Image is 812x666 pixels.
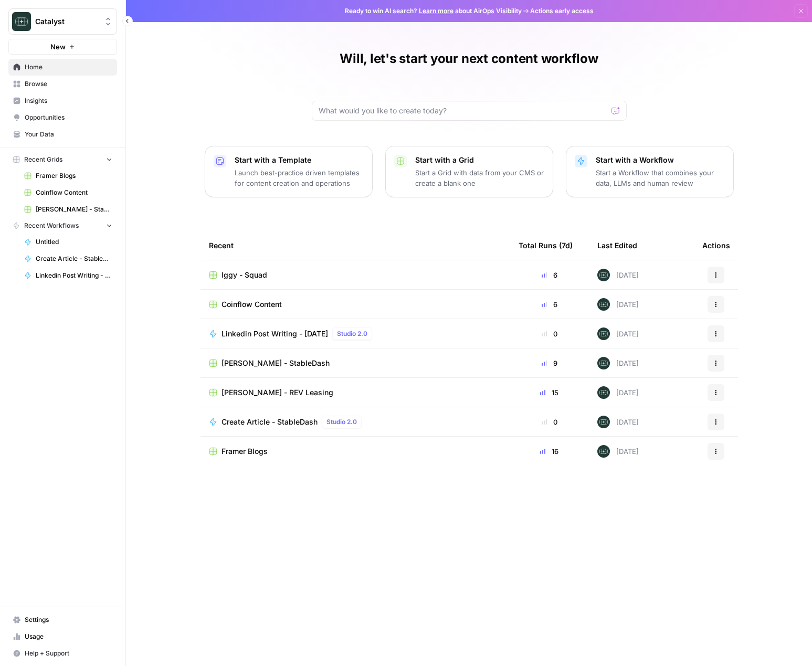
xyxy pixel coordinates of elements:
[597,357,610,369] img: lkqc6w5wqsmhugm7jkiokl0d6w4g
[8,628,117,645] a: Usage
[19,267,117,284] a: Linkedin Post Writing - [DATE]
[8,109,117,126] a: Opportunities
[519,299,581,310] div: 6
[25,79,112,89] span: Browse
[530,6,594,16] span: Actions early access
[8,611,117,628] a: Settings
[337,329,367,339] span: Studio 2.0
[19,201,117,218] a: [PERSON_NAME] - StableDash
[19,167,117,184] a: Framer Blogs
[8,76,117,92] a: Browse
[8,92,117,109] a: Insights
[8,39,117,55] button: New
[36,254,112,263] span: Create Article - StableDash
[519,231,573,260] div: Total Runs (7d)
[8,645,117,662] button: Help + Support
[222,387,333,398] span: [PERSON_NAME] - REV Leasing
[235,167,364,188] p: Launch best-practice driven templates for content creation and operations
[25,615,112,625] span: Settings
[209,327,502,340] a: Linkedin Post Writing - [DATE]Studio 2.0
[8,8,117,35] button: Workspace: Catalyst
[222,358,330,368] span: [PERSON_NAME] - StableDash
[12,12,31,31] img: Catalyst Logo
[222,417,318,427] span: Create Article - StableDash
[222,270,267,280] span: Iggy - Squad
[385,146,553,197] button: Start with a GridStart a Grid with data from your CMS or create a blank one
[35,16,99,27] span: Catalyst
[8,218,117,234] button: Recent Workflows
[19,234,117,250] a: Untitled
[50,41,66,52] span: New
[519,270,581,280] div: 6
[25,96,112,105] span: Insights
[319,105,607,116] input: What would you like to create today?
[209,358,502,368] a: [PERSON_NAME] - StableDash
[25,130,112,139] span: Your Data
[209,446,502,457] a: Framer Blogs
[8,59,117,76] a: Home
[209,387,502,398] a: [PERSON_NAME] - REV Leasing
[340,50,598,67] h1: Will, let's start your next content workflow
[419,7,454,15] a: Learn more
[596,155,725,165] p: Start with a Workflow
[597,269,610,281] img: lkqc6w5wqsmhugm7jkiokl0d6w4g
[205,146,373,197] button: Start with a TemplateLaunch best-practice driven templates for content creation and operations
[596,167,725,188] p: Start a Workflow that combines your data, LLMs and human review
[36,205,112,214] span: [PERSON_NAME] - StableDash
[222,446,268,457] span: Framer Blogs
[519,417,581,427] div: 0
[345,6,522,16] span: Ready to win AI search? about AirOps Visibility
[235,155,364,165] p: Start with a Template
[24,155,62,164] span: Recent Grids
[597,386,639,399] div: [DATE]
[36,171,112,181] span: Framer Blogs
[519,387,581,398] div: 15
[597,416,610,428] img: lkqc6w5wqsmhugm7jkiokl0d6w4g
[597,327,610,340] img: lkqc6w5wqsmhugm7jkiokl0d6w4g
[8,152,117,167] button: Recent Grids
[597,445,639,458] div: [DATE]
[519,358,581,368] div: 9
[36,237,112,247] span: Untitled
[209,270,502,280] a: Iggy - Squad
[19,250,117,267] a: Create Article - StableDash
[19,184,117,201] a: Coinflow Content
[415,167,544,188] p: Start a Grid with data from your CMS or create a blank one
[209,231,502,260] div: Recent
[8,126,117,143] a: Your Data
[597,445,610,458] img: lkqc6w5wqsmhugm7jkiokl0d6w4g
[415,155,544,165] p: Start with a Grid
[222,329,328,339] span: Linkedin Post Writing - [DATE]
[222,299,282,310] span: Coinflow Content
[597,416,639,428] div: [DATE]
[702,231,730,260] div: Actions
[326,417,357,427] span: Studio 2.0
[519,446,581,457] div: 16
[597,327,639,340] div: [DATE]
[25,649,112,658] span: Help + Support
[209,416,502,428] a: Create Article - StableDashStudio 2.0
[566,146,734,197] button: Start with a WorkflowStart a Workflow that combines your data, LLMs and human review
[519,329,581,339] div: 0
[25,632,112,641] span: Usage
[209,299,502,310] a: Coinflow Content
[597,231,637,260] div: Last Edited
[25,113,112,122] span: Opportunities
[597,298,610,311] img: lkqc6w5wqsmhugm7jkiokl0d6w4g
[25,62,112,72] span: Home
[597,386,610,399] img: lkqc6w5wqsmhugm7jkiokl0d6w4g
[36,188,112,197] span: Coinflow Content
[24,221,79,230] span: Recent Workflows
[36,271,112,280] span: Linkedin Post Writing - [DATE]
[597,269,639,281] div: [DATE]
[597,298,639,311] div: [DATE]
[597,357,639,369] div: [DATE]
